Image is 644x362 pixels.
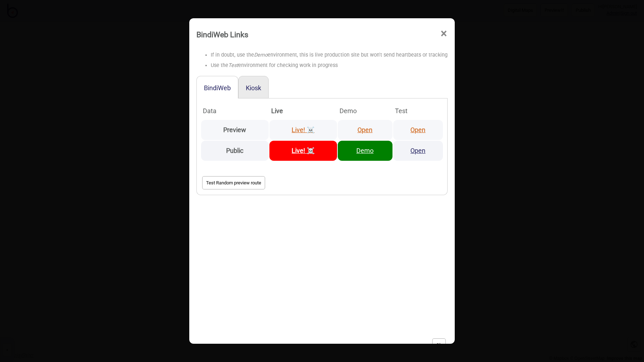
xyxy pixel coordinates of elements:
[226,147,243,154] strong: Public
[204,84,231,92] button: BindiWeb
[246,84,261,92] button: Kiosk
[228,62,238,68] i: Test
[292,147,314,154] a: Live! ☠️
[393,103,443,119] th: Test
[432,338,446,352] button: Ok
[254,52,268,58] i: Demo
[410,147,425,154] a: Open
[410,126,425,134] a: Open
[356,147,374,154] a: Demo
[271,107,283,115] strong: Live
[211,50,448,61] li: If in doubt, use the environment, this is live production site but won't send heartbeats or tracking
[338,103,392,119] th: Demo
[223,126,246,134] strong: Preview
[196,27,248,42] div: BindiWeb Links
[440,22,448,45] span: ×
[357,126,372,134] a: Open
[201,103,269,119] th: Data
[211,61,448,71] li: Use the environment for checking work in progress
[292,126,314,134] a: Live! ☠️
[202,176,265,189] button: Test Random preview route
